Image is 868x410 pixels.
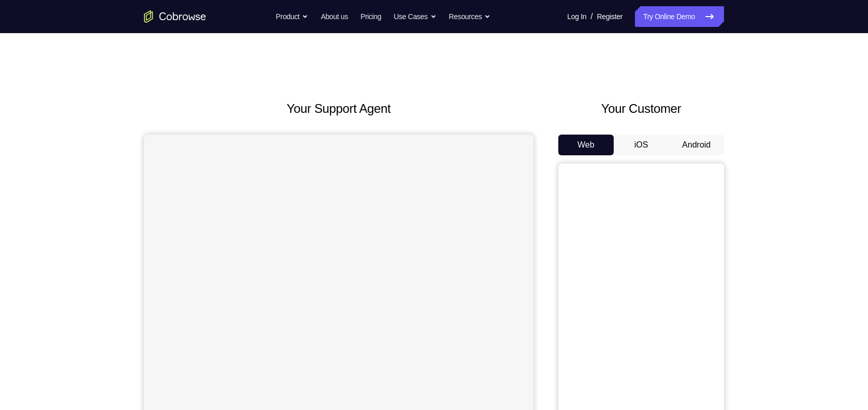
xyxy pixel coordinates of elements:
[669,135,724,155] button: Android
[558,135,614,155] button: Web
[276,6,309,27] button: Product
[614,135,669,155] button: iOS
[597,6,623,27] a: Register
[321,6,348,27] a: About us
[360,6,381,27] a: Pricing
[558,99,724,118] h2: Your Customer
[394,6,436,27] button: Use Cases
[144,99,533,118] h2: Your Support Agent
[590,10,592,23] span: /
[635,6,724,27] a: Try Online Demo
[567,6,586,27] a: Log In
[144,10,206,23] a: Go to the home page
[449,6,491,27] button: Resources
